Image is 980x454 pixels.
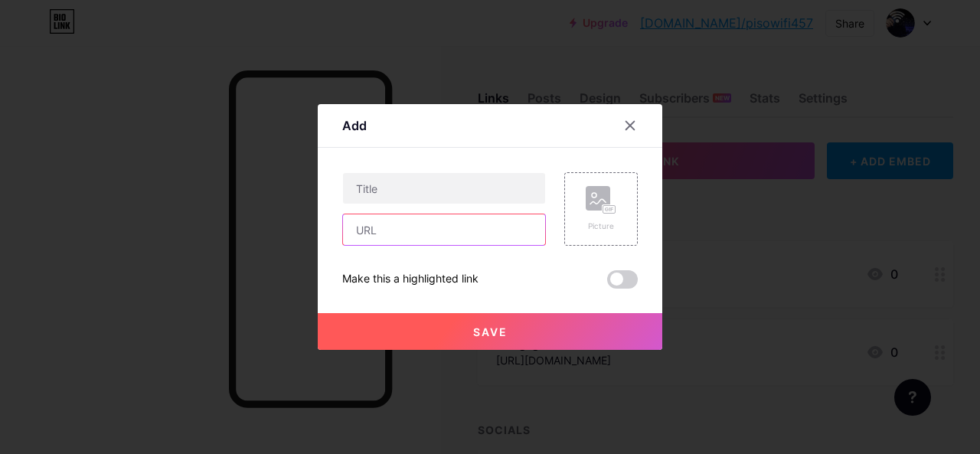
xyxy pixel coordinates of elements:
[343,214,545,245] input: URL
[343,173,545,204] input: Title
[473,325,508,338] span: Save
[342,116,367,135] div: Add
[318,313,662,350] button: Save
[586,220,616,232] div: Picture
[342,270,479,289] div: Make this a highlighted link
